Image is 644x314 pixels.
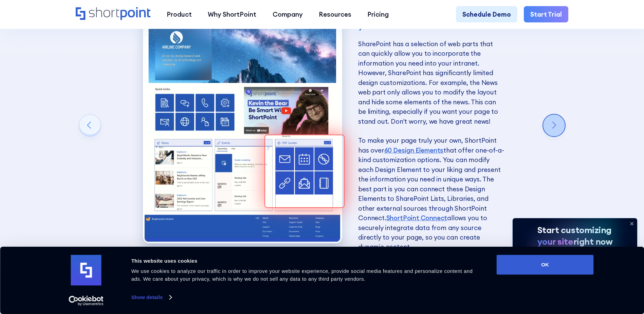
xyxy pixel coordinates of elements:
div: Previous slide [79,115,101,136]
a: Company [264,6,311,22]
div: Next slide [543,115,565,136]
a: Resources [311,6,359,22]
a: Why ShortPoint [200,6,264,22]
a: Schedule Demo [456,6,517,22]
div: Product [167,10,192,19]
div: Resources [319,10,351,19]
img: logo [71,255,102,285]
a: Show details [131,292,171,302]
div: Company [273,10,303,19]
a: ShortPoint Connect [386,214,447,222]
button: OK [497,255,594,275]
a: Home [76,7,151,21]
div: This website uses cookies [131,257,481,265]
a: Pricing [360,6,397,22]
a: Product [159,6,200,22]
div: Customize the Look and Feel of your Web Parts [358,8,505,31]
img: HR Site Template with beautiful web parts [143,8,342,243]
p: SharePoint has a selection of web parts that can quickly allow you to incorporate the information... [358,39,505,252]
span: We use cookies to analyze our traffic in order to improve your website experience, provide social... [131,268,473,282]
div: Pricing [367,10,389,19]
a: Usercentrics Cookiebot - opens in a new window [56,296,116,306]
div: Why ShortPoint [208,10,256,19]
a: Start Trial [524,6,568,22]
a: 60 Design Elements [384,146,444,154]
